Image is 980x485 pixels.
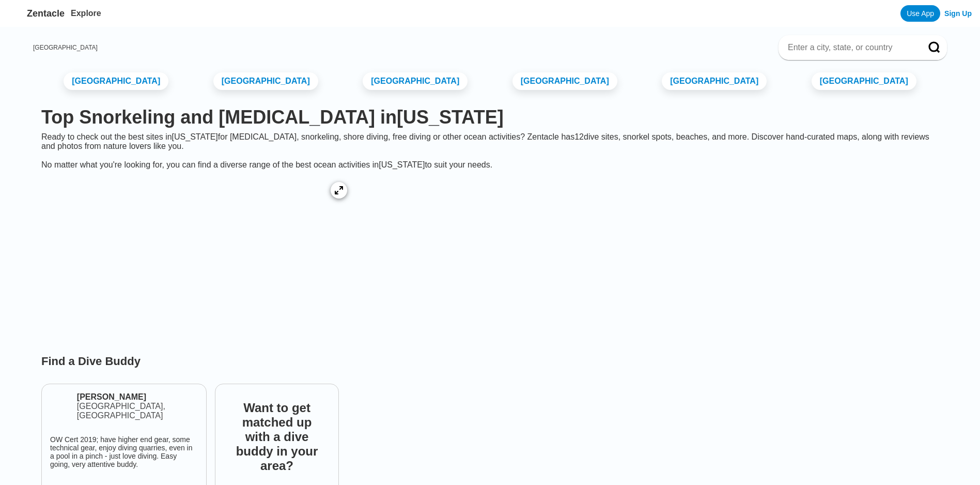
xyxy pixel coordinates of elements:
a: [GEOGRAPHIC_DATA] [812,72,916,90]
a: [GEOGRAPHIC_DATA] [33,44,98,51]
a: Use App [900,5,940,22]
a: [GEOGRAPHIC_DATA] [363,72,468,90]
a: Sign Up [944,9,972,18]
input: Enter a city, state, or country [787,42,914,53]
a: [GEOGRAPHIC_DATA] [512,72,617,90]
a: Ohio dive site map [33,170,360,343]
a: Zentacle logoZentacle [8,5,65,22]
div: [GEOGRAPHIC_DATA], [GEOGRAPHIC_DATA] [77,402,198,420]
a: [GEOGRAPHIC_DATA] [64,72,168,90]
h1: Top Snorkeling and [MEDICAL_DATA] in [US_STATE] [41,107,939,128]
span: Want to get matched up with a dive buddy in your area? [224,392,330,481]
div: OW Cert 2019; have higher end gear, some technical gear, enjoy diving quarries, even in a pool in... [50,435,198,468]
span: Zentacle [27,8,65,19]
img: Zentacle logo [8,5,25,22]
h3: Find a Dive Buddy [33,355,947,368]
a: [PERSON_NAME] [77,392,198,402]
a: Explore [71,9,101,18]
a: [GEOGRAPHIC_DATA] [662,72,767,90]
div: Ready to check out the best sites in [US_STATE] for [MEDICAL_DATA], snorkeling, shore diving, fre... [33,132,947,170]
img: Ohio dive site map [41,178,351,333]
img: Kevin Esmeier [50,395,73,418]
a: [GEOGRAPHIC_DATA] [213,72,318,90]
